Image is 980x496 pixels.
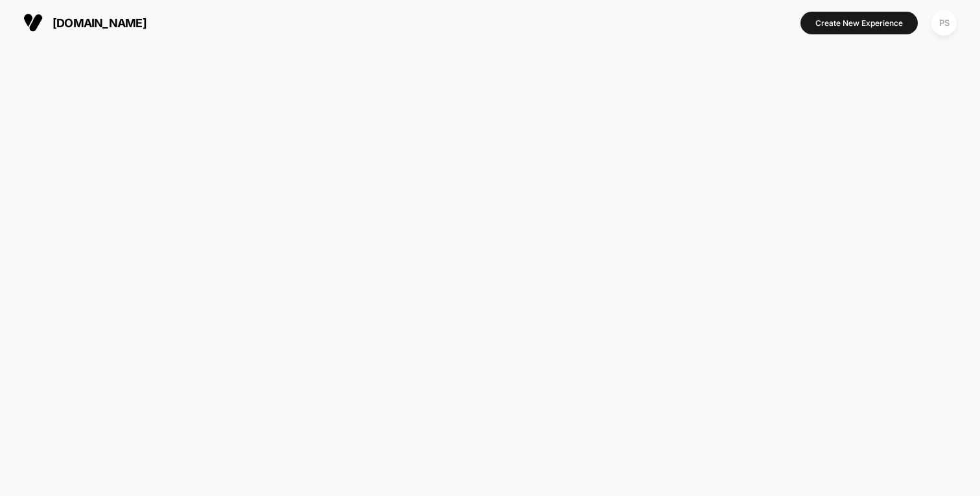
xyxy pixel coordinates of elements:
[927,10,961,36] button: PS
[19,12,150,33] button: [DOMAIN_NAME]
[800,12,918,34] button: Create New Experience
[23,13,43,32] img: Visually logo
[52,16,146,30] span: [DOMAIN_NAME]
[931,10,957,36] div: PS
